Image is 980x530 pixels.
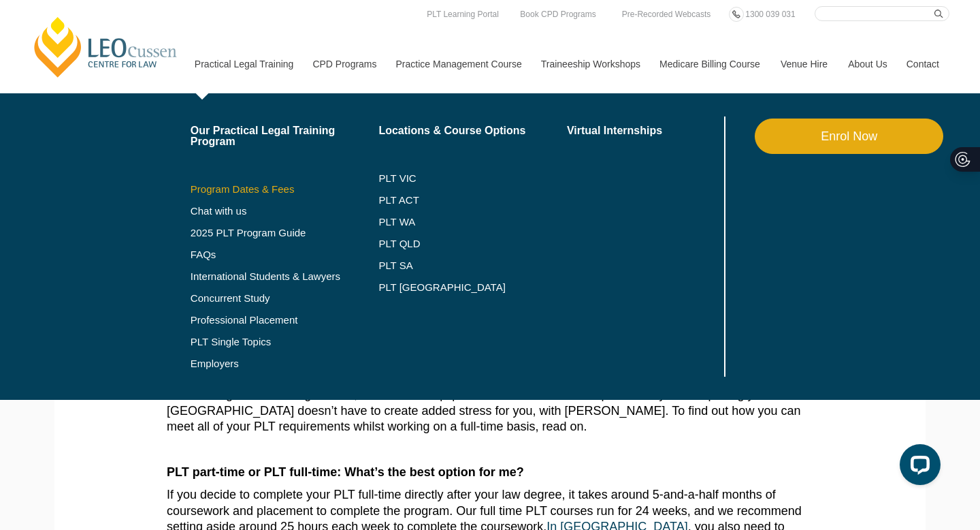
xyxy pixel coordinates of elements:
span: 1300 039 031 [745,10,795,19]
a: 1300 039 031 [742,7,798,22]
a: PLT QLD [378,238,567,249]
a: Traineeship Workshops [531,35,649,93]
a: PLT SA [378,260,567,271]
a: Employers [191,358,379,369]
a: Enrol Now [755,119,943,154]
a: Program Dates & Fees [191,184,379,195]
a: PLT [GEOGRAPHIC_DATA] [378,282,567,293]
a: Practical Legal Training [184,35,303,93]
a: PLT Single Topics [191,337,379,347]
a: Practice Management Course [386,35,531,93]
a: Professional Placement [191,315,379,326]
a: PLT WA [378,217,533,228]
a: Chat with us [191,206,379,217]
a: Pre-Recorded Webcasts [619,7,715,22]
a: Book CPD Programs [517,7,599,22]
a: Locations & Course Options [378,125,567,136]
a: FAQs [191,249,379,260]
a: [PERSON_NAME] Centre for Law [31,15,181,79]
a: PLT Learning Portal [423,7,502,22]
a: CPD Programs [302,35,385,93]
a: PLT ACT [378,195,567,206]
a: Medicare Billing Course [649,35,770,93]
a: 2025 PLT Program Guide [191,228,345,238]
a: About Us [838,35,896,93]
a: Our Practical Legal Training Program [191,125,379,147]
a: Virtual Internships [567,125,721,136]
a: PLT VIC [378,173,567,184]
iframe: LiveChat chat widget [889,439,946,496]
a: Venue Hire [770,35,838,93]
a: Contact [896,35,949,93]
a: Concurrent Study [191,293,379,304]
strong: PLT part-time or PLT full-time: What’s the best option for me? [167,465,524,479]
a: International Students & Lawyers [191,271,379,282]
